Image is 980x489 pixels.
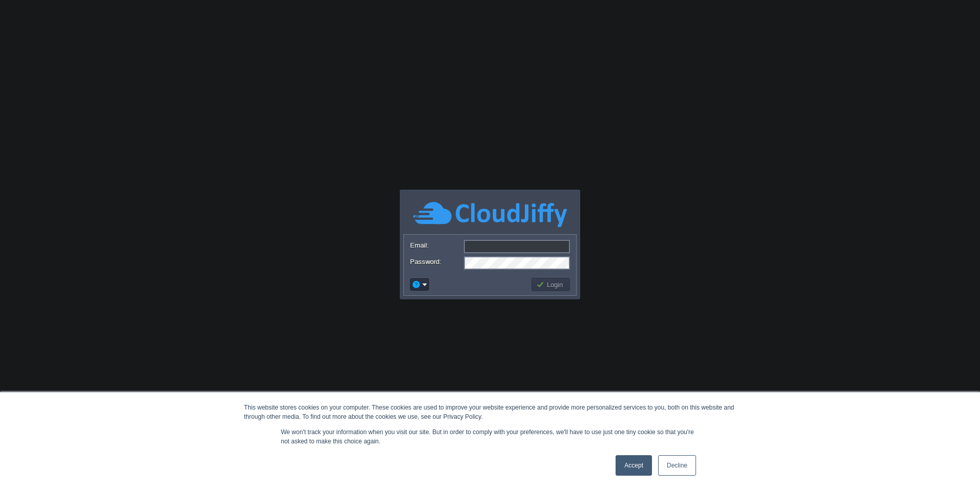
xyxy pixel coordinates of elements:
p: We won't track your information when you visit our site. But in order to comply with your prefere... [281,427,699,446]
label: Email: [410,240,463,251]
button: Login [536,280,566,289]
a: Accept [616,455,652,476]
label: Password: [410,256,463,267]
img: CloudJiffy [413,200,567,229]
div: This website stores cookies on your computer. These cookies are used to improve your website expe... [244,403,736,421]
a: Decline [658,455,696,476]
